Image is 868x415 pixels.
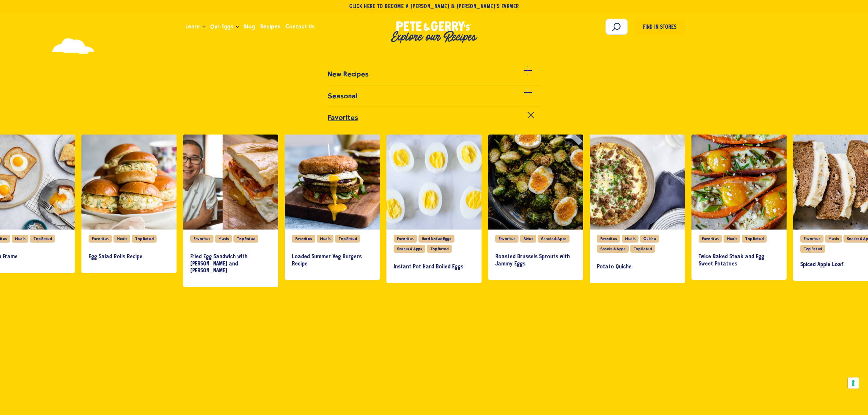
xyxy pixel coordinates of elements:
a: Blog [241,18,258,36]
h3: Twice Baked Steak and Egg Sweet Potatoes [699,253,779,267]
div: Snacks & Apps [394,245,425,253]
span: Contact Us [285,23,315,31]
div: Favorites [89,235,112,243]
h3: Loaded Summer Veg Burgers Recipe [292,253,373,267]
h3: Fried Egg Sandwich with [PERSON_NAME] and [PERSON_NAME] [190,253,271,275]
a: Toggle the accordion open and closed [328,70,540,85]
div: Favorites [800,235,824,243]
a: Egg Salad Rolls Recipe [89,247,169,266]
a: Fried Egg Sandwich with [PERSON_NAME] and [PERSON_NAME] [190,247,271,280]
div: Meals [723,235,740,243]
a: Instant Pot Hard Boiled Eggs [394,258,474,277]
input: Search [605,19,628,35]
div: Quiche [640,235,659,243]
div: Meals [825,235,842,243]
span: Find in Stores [643,23,676,32]
div: Top Rated [335,235,360,243]
h3: Favorites [328,114,358,121]
a: Find in Stores [634,19,686,35]
div: Top Rated [30,235,55,243]
div: Meals [113,235,130,243]
a: Toggle the accordion open and closed [328,114,540,128]
div: Favorites [190,235,213,243]
span: Blog [244,23,255,31]
button: Your consent preferences for tracking technologies [848,377,859,389]
a: Recipes [258,18,283,36]
div: Top Rated [630,245,655,253]
div: Snacks & Apps [538,235,570,243]
div: Favorites [597,235,620,243]
h3: New Recipes [328,70,368,78]
button: Open the dropdown menu for Learn [202,26,206,28]
a: Learn [183,18,202,36]
div: Top Rated [132,235,157,243]
div: Meals [622,235,638,243]
div: Favorites [495,235,519,243]
a: Contact Us [283,18,317,36]
a: Our Eggs [208,18,236,36]
div: Sides [520,235,536,243]
button: Open the dropdown menu for Our Eggs [236,26,239,28]
div: Top Rated [800,245,825,253]
a: Potato Quiche [597,258,678,277]
h2: Explore our Recipes [72,30,795,44]
h3: Roasted Brussels Sprouts with Jammy Eggs [495,253,576,267]
span: Learn [185,23,200,31]
h3: Seasonal [328,92,357,100]
a: Toggle the accordion open and closed [328,92,540,107]
div: Meals [12,235,28,243]
div: Hard Boiled Eggs [418,235,454,243]
div: Favorites [699,235,722,243]
div: Favorites [292,235,315,243]
h3: Instant Pot Hard Boiled Eggs [394,263,474,271]
div: Top Rated [742,235,767,243]
div: Top Rated [427,245,452,253]
span: Recipes [260,23,280,31]
a: Roasted Brussels Sprouts with Jammy Eggs [495,247,576,273]
div: Meals [317,235,333,243]
div: Meals [215,235,232,243]
span: Our Eggs [210,23,233,31]
h3: Egg Salad Rolls Recipe [89,253,169,261]
div: Top Rated [233,235,258,243]
div: Favorites [394,235,417,243]
a: Loaded Summer Veg Burgers Recipe [292,247,373,273]
a: Twice Baked Steak and Egg Sweet Potatoes [699,247,779,273]
div: Snacks & Apps [597,245,629,253]
h3: Potato Quiche [597,263,678,271]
